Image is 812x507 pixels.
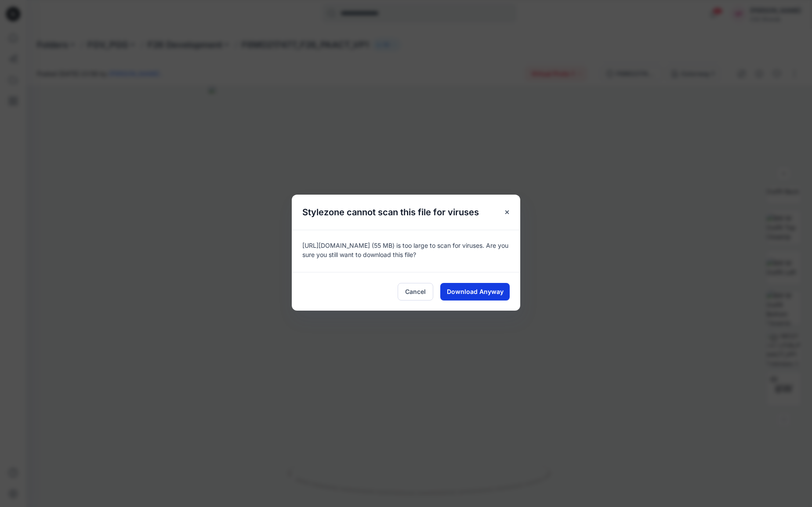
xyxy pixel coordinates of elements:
[405,287,426,296] span: Cancel
[440,283,510,301] button: Download Anyway
[398,283,433,301] button: Cancel
[447,287,504,296] span: Download Anyway
[292,230,520,272] div: [URL][DOMAIN_NAME] (55 MB) is too large to scan for viruses. Are you sure you still want to downl...
[292,195,489,230] h5: Stylezone cannot scan this file for viruses
[499,204,515,220] button: Close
